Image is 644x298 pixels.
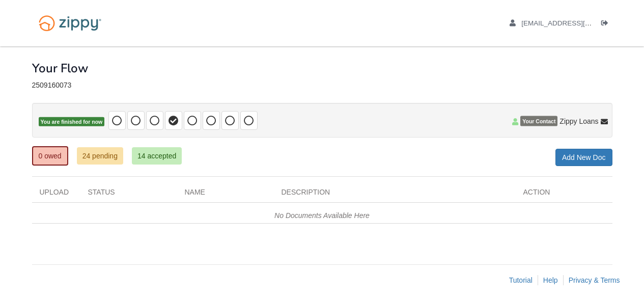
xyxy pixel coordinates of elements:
span: You are finished for now [39,117,105,127]
a: Add New Doc [555,149,612,166]
a: 0 owed [32,146,68,166]
span: Zippy Loans [559,116,598,126]
a: 14 accepted [132,147,182,165]
span: Your Contact [520,116,557,126]
a: Help [543,276,558,284]
h1: Your Flow [32,62,88,75]
span: glovergray10@gmail.com [521,19,638,27]
em: No Documents Available Here [274,211,370,220]
div: Action [516,187,612,202]
a: Tutorial [509,276,533,284]
a: Privacy & Terms [569,276,620,284]
a: 24 pending [77,147,123,165]
div: Status [80,187,177,202]
div: Description [274,187,516,202]
a: Log out [601,19,612,30]
div: 2509160073 [32,81,612,90]
a: edit profile [510,19,638,30]
div: Upload [32,187,80,202]
img: Logo [32,10,108,36]
div: Name [177,187,274,202]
